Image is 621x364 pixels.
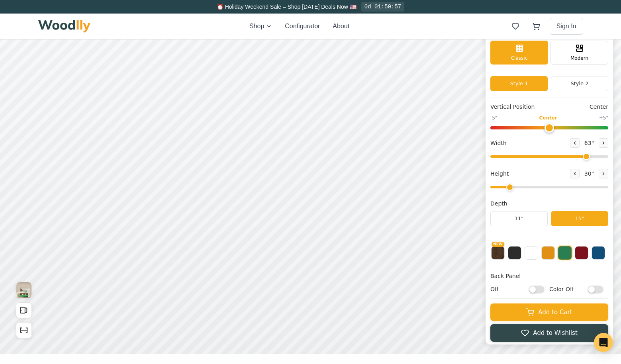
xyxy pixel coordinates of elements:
span: Width [490,129,507,137]
button: NEW [491,236,505,250]
span: Center [539,104,557,112]
div: Open Intercom Messenger [594,333,613,352]
span: -5" [490,104,497,112]
button: Show Dimensions [16,312,32,328]
button: White [525,236,538,250]
span: ⏰ Holiday Weekend Sale – Shop [DATE] Deals Now 🇺🇸 [217,4,357,10]
span: Off [490,275,525,284]
button: Green [558,236,572,250]
span: Center [590,93,608,101]
span: 30 " [583,159,596,168]
button: Toggle price visibility [22,10,35,22]
button: Add to Cart [490,294,608,311]
span: 63 " [583,129,596,137]
span: Modern [570,45,588,52]
button: Black [508,236,521,250]
button: Add to Wishlist [490,314,608,332]
button: Configurator [285,22,320,31]
span: NEW [492,232,504,237]
button: Style 1 [490,66,548,81]
button: Style 2 [551,66,608,81]
button: Blue [592,236,605,250]
input: Color Off [588,276,603,284]
button: Red [575,236,588,250]
input: Off [529,276,545,284]
button: View Gallery [16,272,32,288]
button: Yellow [541,236,555,250]
div: 0d 01:50:57 [361,2,404,12]
span: Depth [490,190,507,198]
img: Woodlly [38,20,91,33]
span: Color Off [549,275,584,284]
button: Pick Your Discount [129,12,176,20]
button: 11" [490,201,548,216]
button: 25% off [98,10,125,22]
span: +5" [599,104,608,112]
h1: Click to rename [490,11,566,23]
span: Vertical Position [490,93,535,101]
button: About [333,22,349,31]
span: Classic [511,45,528,52]
button: 15" [551,201,608,216]
img: Gallery [16,272,31,288]
button: Open All Doors and Drawers [16,292,32,308]
h4: Back Panel [490,262,608,270]
button: Shop [249,22,272,31]
button: Sign In [550,18,583,35]
span: Height [490,159,509,168]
